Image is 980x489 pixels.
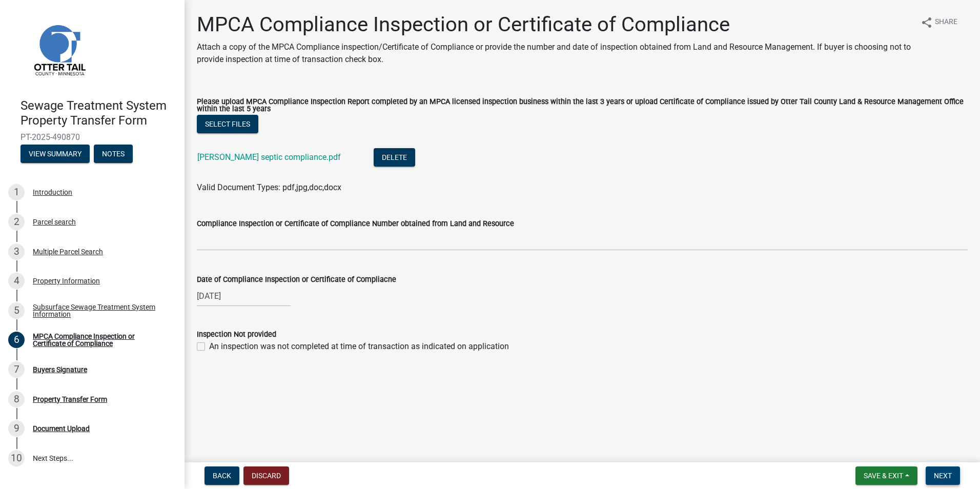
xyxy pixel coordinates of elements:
[21,145,90,163] button: View Summary
[197,182,341,192] span: Valid Document Types: pdf,jpg,doc,docx
[8,420,25,437] div: 9
[934,472,952,480] span: Next
[8,184,25,200] div: 1
[33,396,107,403] div: Property Transfer Form
[33,248,103,255] div: Multiple Parcel Search
[213,472,231,480] span: Back
[197,98,968,113] label: Please upload MPCA Compliance Inspection Report completed by an MPCA licensed inspection business...
[374,148,415,167] button: Delete
[935,16,957,29] span: Share
[197,286,291,307] input: mm/dd/yyyy
[912,12,966,32] button: shareShare
[8,450,25,466] div: 10
[33,303,168,318] div: Subsurface Sewage Treatment System Information
[197,276,396,283] label: Date of Compliance Inspection or Certificate of Compliacne
[33,218,76,226] div: Parcel search
[94,145,133,163] button: Notes
[8,214,25,230] div: 2
[374,153,415,163] wm-modal-confirm: Delete Document
[8,361,25,378] div: 7
[197,220,514,228] label: Compliance Inspection or Certificate of Compliance Number obtained from Land and Resource
[8,243,25,260] div: 3
[33,277,100,284] div: Property Information
[855,466,917,485] button: Save & Exit
[33,366,87,373] div: Buyers Signature
[197,152,341,162] a: [PERSON_NAME] septic compliance.pdf
[197,115,258,133] button: Select files
[926,466,960,485] button: Next
[33,333,168,347] div: MPCA Compliance Inspection or Certificate of Compliance
[94,150,133,158] wm-modal-confirm: Notes
[8,273,25,289] div: 4
[21,98,176,128] h4: Sewage Treatment System Property Transfer Form
[21,132,164,142] span: PT-2025-490870
[8,391,25,407] div: 8
[197,12,912,37] h1: MPCA Compliance Inspection or Certificate of Compliance
[8,332,25,348] div: 6
[33,425,90,432] div: Document Upload
[209,340,509,353] label: An inspection was not completed at time of transaction as indicated on application
[33,189,72,196] div: Introduction
[864,472,903,480] span: Save & Exit
[205,466,239,485] button: Back
[21,150,90,158] wm-modal-confirm: Summary
[197,41,912,66] p: Attach a copy of the MPCA Compliance inspection/Certificate of Compliance or provide the number a...
[921,16,933,29] i: share
[21,11,97,88] img: Otter Tail County, Minnesota
[197,331,276,338] label: Inspection Not provided
[8,302,25,319] div: 5
[243,466,289,485] button: Discard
